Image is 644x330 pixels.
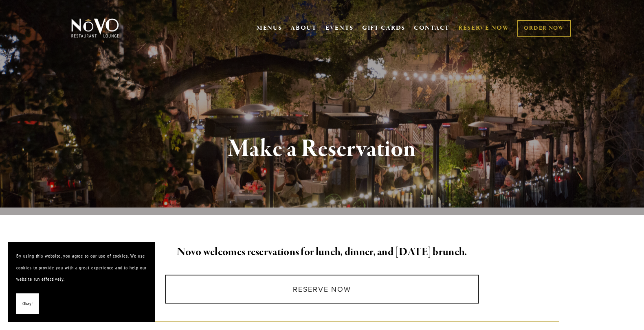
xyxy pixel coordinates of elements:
[517,20,571,37] a: ORDER NOW
[70,18,121,38] img: Novo Restaurant &amp; Lounge
[16,250,147,285] p: By using this website, you agree to our use of cookies. We use cookies to provide you with a grea...
[22,298,33,310] span: Okay!
[85,244,560,261] h2: Novo welcomes reservations for lunch, dinner, and [DATE] brunch.
[290,24,317,32] a: ABOUT
[165,275,479,304] a: Reserve Now
[362,20,405,36] a: GIFT CARDS
[257,24,282,32] a: MENUS
[228,133,416,164] strong: Make a Reservation
[414,20,450,36] a: CONTACT
[16,293,39,314] button: Okay!
[458,20,510,36] a: RESERVE NOW
[8,242,155,322] section: Cookie banner
[325,24,354,32] a: EVENTS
